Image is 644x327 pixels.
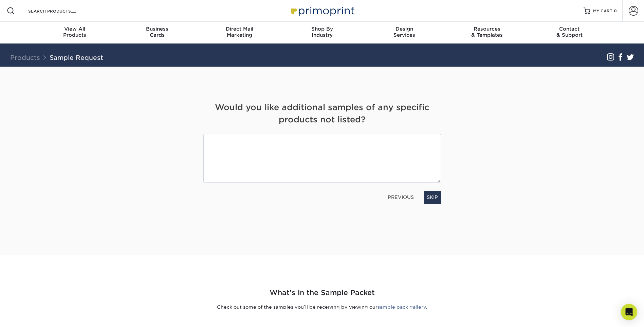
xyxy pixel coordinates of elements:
span: Shop By [281,26,363,32]
div: & Templates [446,26,528,38]
div: Open Intercom Messenger [621,304,637,320]
a: Products [10,54,40,61]
a: Sample Request [50,54,103,61]
span: Direct Mail [198,26,281,32]
a: View AllProducts [34,22,116,44]
span: Resources [446,26,528,32]
a: sample pack gallery [378,304,426,310]
h2: What's in the Sample Packet [124,288,521,298]
a: BusinessCards [116,22,198,44]
span: 0 [614,8,617,13]
div: Marketing [198,26,281,38]
div: Services [363,26,446,38]
h4: Would you like additional samples of any specific products not listed? [203,101,441,126]
span: View All [34,26,116,32]
a: Shop ByIndustry [281,22,363,44]
div: Products [34,26,116,38]
a: PREVIOUS [385,192,417,203]
img: Primoprint [288,3,356,18]
div: Cards [116,26,198,38]
span: Design [363,26,446,32]
span: MY CART [593,8,612,14]
div: Industry [281,26,363,38]
a: Contact& Support [528,22,611,44]
a: Direct MailMarketing [198,22,281,44]
a: SKIP [424,191,441,204]
input: SEARCH PRODUCTS..... [27,7,94,15]
span: Contact [528,26,611,32]
a: DesignServices [363,22,446,44]
p: Check out some of the samples you’ll be receiving by viewing our . [124,304,521,310]
a: Resources& Templates [446,22,528,44]
div: & Support [528,26,611,38]
span: Business [116,26,198,32]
